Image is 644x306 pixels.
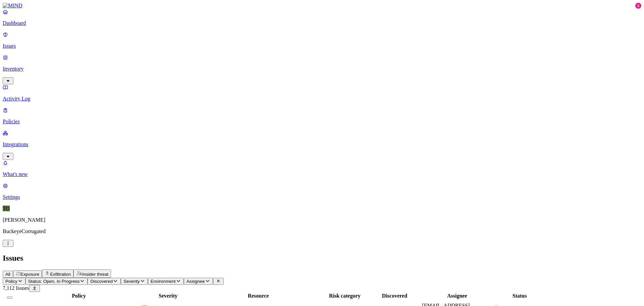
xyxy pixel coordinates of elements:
div: Discovered [369,293,421,299]
span: 7,112 Issues [3,285,29,291]
div: Assignee [422,293,492,299]
div: Resource [196,293,321,299]
div: Status [493,293,546,299]
span: Environment [151,279,176,284]
span: Status: Open, In Progress [28,279,79,284]
p: Activity Log [3,96,641,102]
p: Integrations [3,141,641,147]
p: Inventory [3,66,641,72]
a: Inventory [3,54,641,83]
p: What's new [3,171,641,177]
a: What's new [3,160,641,177]
p: Dashboard [3,20,641,26]
h2: Issues [3,254,641,263]
div: 5 [635,3,641,9]
span: Discovered [90,279,113,284]
p: Policies [3,119,641,125]
a: Settings [3,183,641,200]
img: MIND [3,3,22,9]
a: Policies [3,107,641,125]
a: Dashboard [3,9,641,26]
button: Select all [7,297,12,299]
p: BuckeyeCorrugated [3,228,641,234]
a: Integrations [3,130,641,159]
span: Insider threat [82,272,108,277]
span: All [5,272,10,277]
span: Severity [123,279,140,284]
p: [PERSON_NAME] [3,217,641,223]
div: Severity [142,293,194,299]
a: MIND [3,3,641,9]
span: Assignee [186,279,205,284]
a: Activity Log [3,84,641,102]
div: Risk category [322,293,367,299]
span: Policy [5,279,17,284]
p: Settings [3,194,641,200]
span: Exposure [20,272,39,277]
span: Exfiltration [50,272,71,277]
p: Issues [3,43,641,49]
span: TO [3,206,10,211]
div: Policy [17,293,141,299]
a: Issues [3,32,641,49]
